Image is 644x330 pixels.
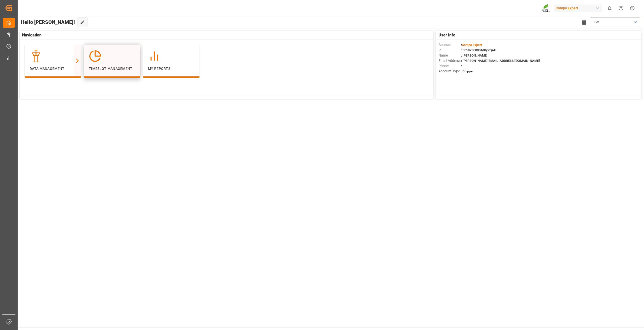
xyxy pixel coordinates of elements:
button: show 0 new notifications [604,3,615,14]
div: Compo Expert [554,5,602,12]
span: : [PERSON_NAME][EMAIL_ADDRESS][DOMAIN_NAME] [461,59,540,63]
span: Email Address [438,58,461,63]
p: My Reports [148,66,194,71]
span: : [461,43,482,47]
span: Name [438,53,461,58]
span: FW [594,20,599,25]
span: : — [461,64,465,68]
span: Account [438,42,461,48]
span: : 0019Y000004dKyPQAU [461,48,496,52]
p: Data Management [30,66,76,71]
span: Compo Expert [462,43,482,47]
span: Id [438,48,461,53]
span: Account Type [438,69,461,74]
span: Navigation [22,32,42,38]
button: Help Center [615,3,627,14]
p: Timeslot Management [89,66,135,71]
span: : [PERSON_NAME] [461,54,488,57]
span: : Shipper [461,69,474,73]
span: User Info [438,32,455,38]
span: Hello [PERSON_NAME]! [21,17,75,27]
button: Compo Expert [554,3,604,13]
img: Screenshot%202023-09-29%20at%2010.02.21.png_1712312052.png [542,4,550,13]
button: open menu [590,17,640,27]
span: Phone [438,63,461,69]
